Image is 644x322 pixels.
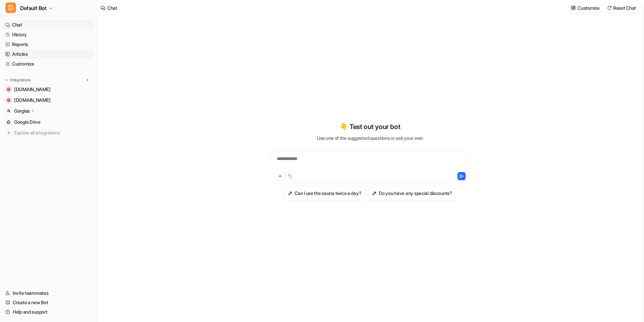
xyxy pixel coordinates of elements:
img: Can I use the sauna twice a day? [288,191,292,196]
span: D [5,2,16,13]
a: Invite teammates [3,288,94,298]
img: customize [571,5,576,10]
span: Default Bot [20,3,47,13]
h3: Do you have any special discounts? [379,190,452,197]
p: Use one of the suggested questions or ask your own [317,134,423,142]
p: Gorgias [14,108,30,114]
span: Google Drive [14,119,41,125]
div: Chat [107,4,117,11]
p: Customize [578,4,599,11]
a: help.sauna.space[DOMAIN_NAME] [3,85,94,94]
a: Google DriveGoogle Drive [3,117,94,127]
span: [DOMAIN_NAME] [14,86,50,93]
img: reset [607,5,612,10]
img: Do you have any special discounts? [372,191,377,196]
button: Integrations [3,77,33,83]
a: Explore all integrations [3,128,94,137]
p: 👇 Test out your bot [340,122,400,132]
img: explore all integrations [5,129,12,136]
p: Integrations [10,77,31,83]
img: Gorgias [7,109,11,113]
img: sauna.space [7,98,11,102]
a: sauna.space[DOMAIN_NAME] [3,95,94,105]
a: History [3,30,94,39]
span: Explore all integrations [14,127,91,138]
button: Do you have any special discounts?Do you have any special discounts? [368,186,456,201]
button: Reset Chat [605,3,639,13]
h3: Can I use the sauna twice a day? [294,190,361,197]
span: [DOMAIN_NAME] [14,97,50,104]
a: Customize [3,59,94,69]
img: Google Drive [7,120,11,124]
img: menu_add.svg [85,78,90,82]
button: Can I use the sauna twice a day?Can I use the sauna twice a day? [284,186,365,201]
a: Articles [3,49,94,59]
a: Create a new Bot [3,298,94,307]
a: Help and support [3,307,94,317]
button: Customize [569,3,602,13]
img: expand menu [4,78,9,82]
img: help.sauna.space [7,87,11,91]
a: Chat [3,20,94,30]
a: Reports [3,40,94,49]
